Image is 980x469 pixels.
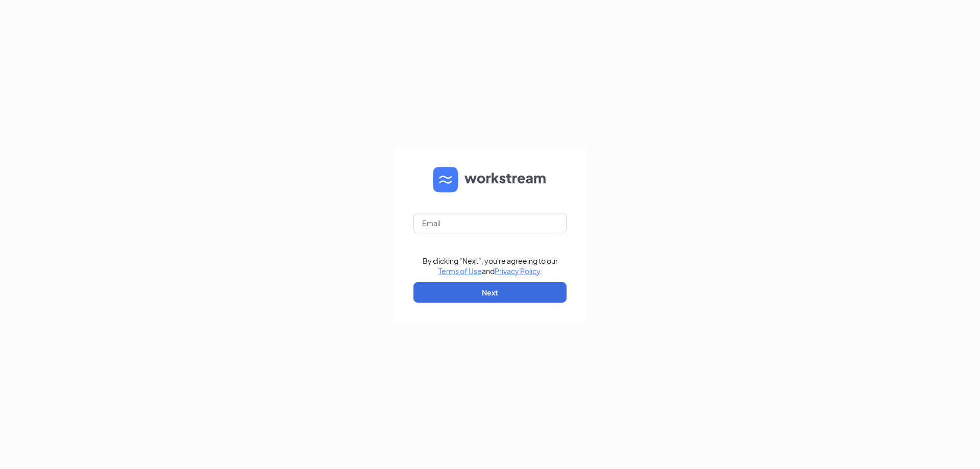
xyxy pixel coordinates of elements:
a: Terms of Use [438,266,482,276]
div: By clicking "Next", you're agreeing to our and . [423,256,558,276]
a: Privacy Policy [495,266,540,276]
button: Next [413,282,567,303]
input: Email [413,213,567,233]
img: WS logo and Workstream text [433,167,547,192]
